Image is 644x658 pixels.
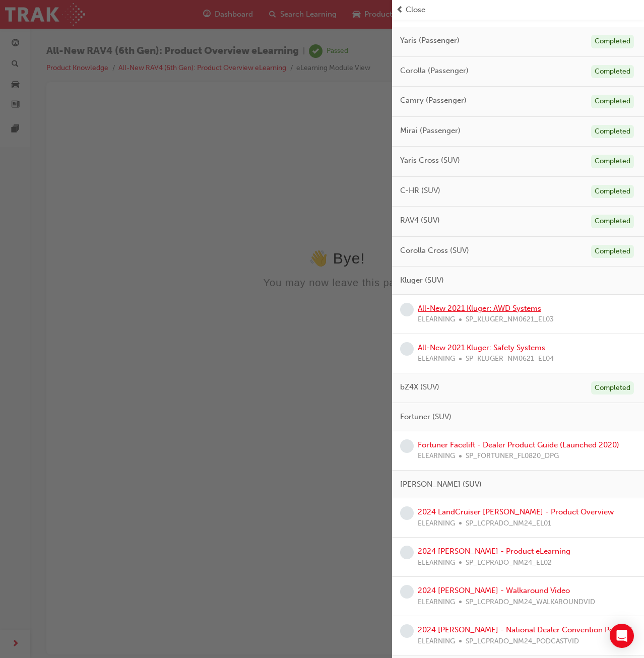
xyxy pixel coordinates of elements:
[400,585,414,599] span: learningRecordVerb_NONE-icon
[418,314,455,325] span: ELEARNING
[418,547,570,556] a: 2024 [PERSON_NAME] - Product eLearning
[400,155,460,166] span: Yaris Cross (SUV)
[400,411,452,423] span: Fortuner (SUV)
[418,450,455,462] span: ELEARNING
[466,597,595,608] span: SP_LCPRADO_NM24_WALKAROUNDVID
[418,597,455,608] span: ELEARNING
[400,303,414,316] span: learningRecordVerb_NONE-icon
[400,342,414,356] span: learningRecordVerb_NONE-icon
[418,304,541,313] a: All-New 2021 Kluger: AWD Systems
[591,381,634,395] div: Completed
[418,353,455,365] span: ELEARNING
[400,95,467,106] span: Camry (Passenger)
[400,479,482,490] span: [PERSON_NAME] (SUV)
[400,125,461,137] span: Mirai (Passenger)
[591,35,634,48] div: Completed
[466,636,579,647] span: SP_LCPRADO_NM24_PODCASTVID
[400,624,414,638] span: learningRecordVerb_NONE-icon
[418,343,545,352] a: All-New 2021 Kluger: Safety Systems
[591,125,634,139] div: Completed
[396,4,640,16] button: prev-iconClose
[400,506,414,520] span: learningRecordVerb_NONE-icon
[418,625,632,634] a: 2024 [PERSON_NAME] - National Dealer Convention Podcast
[418,518,455,530] span: ELEARNING
[400,245,469,256] span: Corolla Cross (SUV)
[418,586,570,595] a: 2024 [PERSON_NAME] - Walkaround Video
[591,215,634,228] div: Completed
[400,275,444,286] span: Kluger (SUV)
[610,624,634,648] div: Open Intercom Messenger
[466,518,551,530] span: SP_LCPRADO_NM24_EL01
[396,4,404,16] span: prev-icon
[400,439,414,453] span: learningRecordVerb_NONE-icon
[418,636,455,647] span: ELEARNING
[418,440,619,449] a: Fortuner Facelift - Dealer Product Guide (Launched 2020)
[591,155,634,168] div: Completed
[400,215,440,226] span: RAV4 (SUV)
[591,95,634,108] div: Completed
[4,179,561,190] div: You may now leave this page.
[400,546,414,559] span: learningRecordVerb_NONE-icon
[591,185,634,199] div: Completed
[400,65,469,77] span: Corolla (Passenger)
[400,35,460,46] span: Yaris (Passenger)
[418,507,614,516] a: 2024 LandCruiser [PERSON_NAME] - Product Overview
[400,381,439,393] span: bZ4X (SUV)
[591,245,634,258] div: Completed
[466,450,559,462] span: SP_FORTUNER_FL0820_DPG
[466,314,554,325] span: SP_KLUGER_NM0621_EL03
[4,151,561,169] div: 👋 Bye!
[406,4,425,16] span: Close
[418,557,455,569] span: ELEARNING
[400,185,440,196] span: C-HR (SUV)
[466,353,554,365] span: SP_KLUGER_NM0621_EL04
[591,65,634,79] div: Completed
[466,557,552,569] span: SP_LCPRADO_NM24_EL02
